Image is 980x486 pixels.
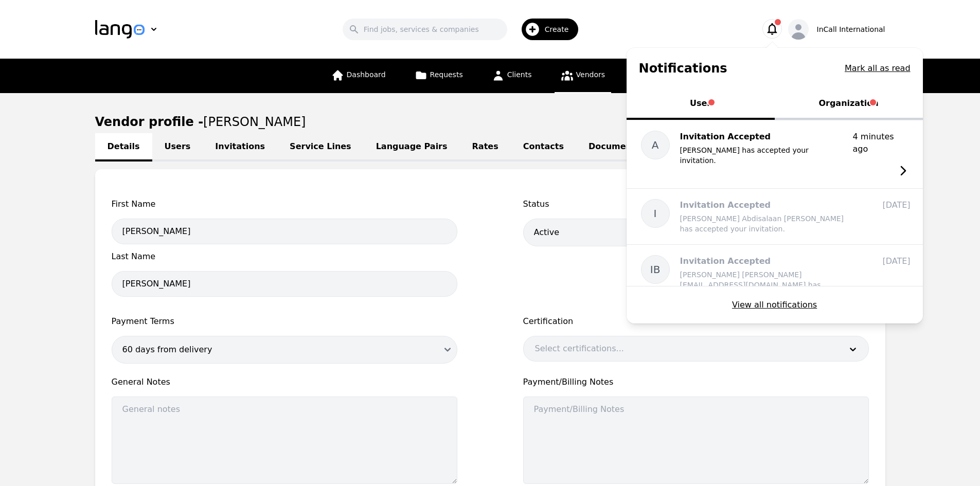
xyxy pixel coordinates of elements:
[650,262,661,277] span: IB
[203,115,306,129] span: [PERSON_NAME]
[680,131,845,143] p: Invitation Accepted
[652,138,659,152] span: A
[112,376,457,388] span: General Notes
[680,255,845,267] p: Invitation Accepted
[408,59,469,93] a: Requests
[523,315,869,328] label: Certification
[817,24,885,34] div: InCall International
[853,132,894,154] time: 4 minutes ago
[523,198,869,210] span: Status
[277,133,364,161] a: Service Lines
[680,213,845,234] p: [PERSON_NAME] Abdisalaan [PERSON_NAME] has accepted your invitation.
[507,14,585,44] button: Create
[325,59,392,93] a: Dashboard
[486,59,538,93] a: Clients
[627,89,775,120] button: User
[576,133,653,161] a: Documents
[775,89,923,120] button: Organization
[364,133,460,161] a: Language Pairs
[576,70,605,79] span: Vendors
[545,24,576,34] span: Create
[882,256,910,266] time: [DATE]
[112,271,457,297] input: Last Name
[627,89,923,120] div: Tabs
[507,70,532,79] span: Clients
[343,19,507,40] input: Find jobs, services & companies
[511,133,576,161] a: Contacts
[882,200,910,210] time: [DATE]
[112,198,457,210] span: First Name
[460,133,511,161] a: Rates
[430,70,463,79] span: Requests
[639,60,727,77] h1: Notifications
[112,219,457,244] input: First Name
[788,19,885,40] button: InCall International
[95,115,306,129] h1: Vendor profile -
[523,376,869,388] span: Payment/Billing Notes
[680,269,845,300] p: [PERSON_NAME] [PERSON_NAME][EMAIL_ADDRESS][DOMAIN_NAME] has accepted your invitation.
[845,62,911,75] button: Mark all as read
[732,299,817,311] button: View all notifications
[152,133,203,161] a: Users
[680,145,845,166] p: [PERSON_NAME] has accepted your invitation.
[680,199,845,211] p: Invitation Accepted
[112,315,457,328] span: Payment Terms
[112,250,457,263] span: Last Name
[203,133,277,161] a: Invitations
[654,206,657,221] span: I
[95,20,145,39] img: Logo
[555,59,611,93] a: Vendors
[347,70,386,79] span: Dashboard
